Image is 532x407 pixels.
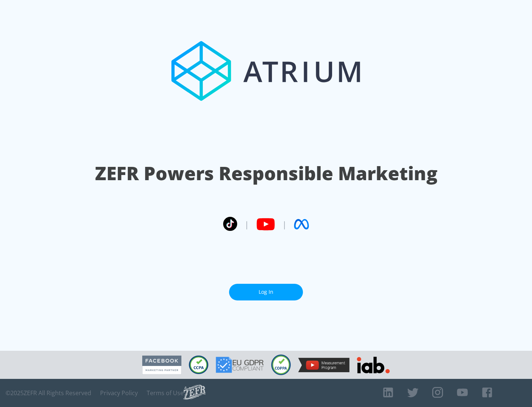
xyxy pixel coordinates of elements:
img: YouTube Measurement Program [298,358,349,372]
img: COPPA Compliant [271,354,291,375]
a: Terms of Use [147,389,184,397]
img: Facebook Marketing Partner [142,356,181,374]
a: Log In [229,284,303,300]
img: IAB [357,357,390,373]
img: CCPA Compliant [189,356,208,374]
a: Privacy Policy [100,389,138,397]
h1: ZEFR Powers Responsible Marketing [95,161,437,186]
span: | [245,219,249,230]
img: GDPR Compliant [216,357,264,373]
span: | [282,219,287,230]
span: © 2025 ZEFR All Rights Reserved [6,389,91,397]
